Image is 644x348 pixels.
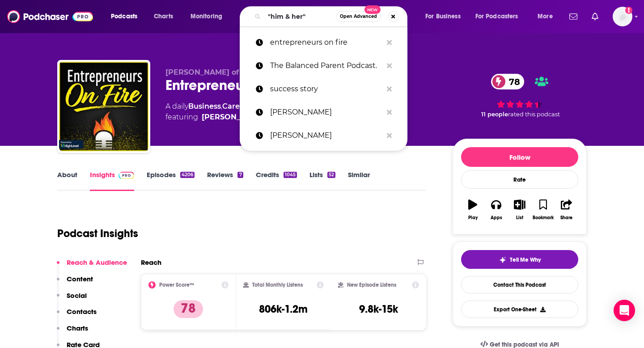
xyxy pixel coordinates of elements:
[67,307,97,316] p: Contacts
[57,307,97,324] button: Contacts
[625,7,632,14] svg: Add a profile image
[425,10,461,23] span: For Business
[484,194,508,226] button: Apps
[347,282,396,288] h2: New Episode Listens
[57,227,138,240] h1: Podcast Insights
[240,54,407,77] a: The Balanced Parent Podcast.
[184,9,234,24] button: open menu
[270,54,382,77] p: The Balanced Parent Podcast.
[336,11,381,22] button: Open AdvancedNew
[57,275,93,291] button: Content
[174,300,203,318] p: 78
[461,250,578,269] button: tell me why sparkleTell Me Why
[270,77,382,101] p: success story
[7,8,93,25] img: Podchaser - Follow, Share and Rate Podcasts
[270,101,382,124] p: jefferson fisher
[222,102,251,110] a: Careers
[180,172,195,178] div: 4206
[57,258,127,275] button: Reach & Audience
[538,10,553,23] span: More
[141,258,161,267] h2: Reach
[613,7,632,26] span: Logged in as megcassidy
[240,31,407,54] a: entrepreneurs on fire
[475,10,518,23] span: For Podcasters
[614,300,635,321] div: Open Intercom Messenger
[468,215,478,221] div: Play
[221,102,222,110] span: ,
[256,170,297,191] a: Credits1045
[613,7,632,26] img: User Profile
[340,14,377,19] span: Open Advanced
[154,10,173,23] span: Charts
[508,111,560,118] span: rated this podcast
[419,9,472,24] button: open menu
[191,10,222,23] span: Monitoring
[57,324,88,340] button: Charts
[533,215,554,221] div: Bookmark
[105,9,149,24] button: open menu
[148,9,178,24] a: Charts
[481,111,508,118] span: 11 people
[364,5,381,14] span: New
[67,324,88,332] p: Charts
[284,172,297,178] div: 1045
[90,170,134,191] a: InsightsPodchaser Pro
[588,9,602,24] a: Show notifications dropdown
[202,112,266,123] a: John Lee Dumas
[516,215,523,221] div: List
[111,10,137,23] span: Podcasts
[240,101,407,124] a: [PERSON_NAME]
[461,276,578,293] a: Contact This Podcast
[240,77,407,101] a: success story
[461,194,484,226] button: Play
[461,301,578,318] button: Export One-Sheet
[57,291,87,308] button: Social
[309,170,335,191] a: Lists52
[531,9,564,24] button: open menu
[188,102,221,110] a: Business
[248,6,416,27] div: Search podcasts, credits, & more...
[560,215,572,221] div: Share
[259,302,308,316] h3: 806k-1.2m
[57,170,77,191] a: About
[67,258,127,267] p: Reach & Audience
[270,124,382,147] p: alex hormozi
[327,172,335,178] div: 52
[531,194,555,226] button: Bookmark
[270,31,382,54] p: entrepreneurs on fire
[165,101,344,123] div: A daily podcast
[165,68,267,76] span: [PERSON_NAME] of EOFire
[348,170,370,191] a: Similar
[491,215,502,221] div: Apps
[159,282,194,288] h2: Power Score™
[252,282,303,288] h2: Total Monthly Listens
[555,194,578,226] button: Share
[359,302,398,316] h3: 9.8k-15k
[240,124,407,147] a: [PERSON_NAME]
[461,147,578,167] button: Follow
[165,112,344,123] span: featuring
[499,256,506,263] img: tell me why sparkle
[613,7,632,26] button: Show profile menu
[491,74,525,89] a: 78
[237,172,243,178] div: 7
[510,256,541,263] span: Tell Me Why
[67,275,93,283] p: Content
[264,9,336,24] input: Search podcasts, credits, & more...
[147,170,195,191] a: Episodes4206
[470,9,531,24] button: open menu
[508,194,531,226] button: List
[119,172,134,179] img: Podchaser Pro
[67,291,87,300] p: Social
[453,68,587,123] div: 78 11 peoplerated this podcast
[500,74,525,89] span: 78
[461,170,578,189] div: Rate
[566,9,581,24] a: Show notifications dropdown
[207,170,243,191] a: Reviews7
[59,62,148,151] img: Entrepreneurs on Fire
